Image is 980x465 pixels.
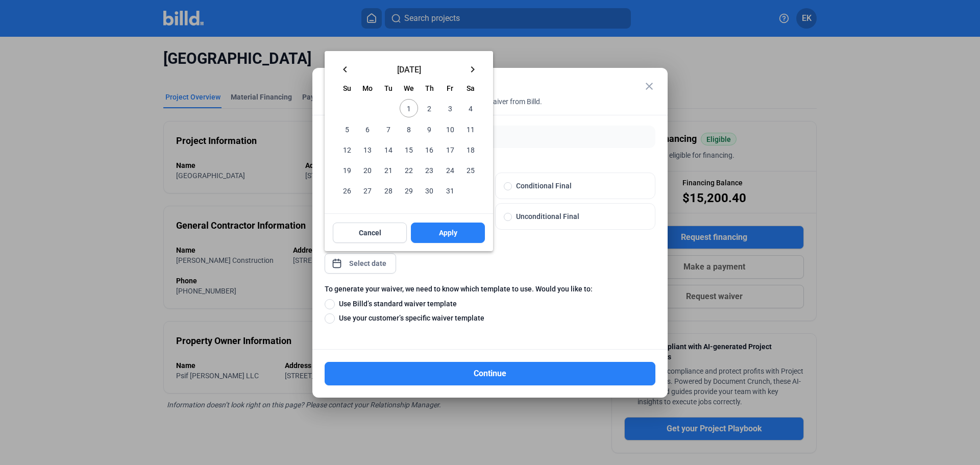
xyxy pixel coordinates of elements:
span: 31 [440,181,459,200]
span: 3 [440,99,459,117]
span: 20 [358,161,377,179]
button: October 7, 2025 [378,118,399,139]
mat-icon: keyboard_arrow_left [339,63,351,76]
span: Mo [362,84,373,92]
span: 18 [461,140,480,159]
span: 25 [461,161,480,179]
span: 22 [400,161,418,179]
button: October 9, 2025 [419,118,439,139]
span: 14 [379,140,398,159]
button: October 15, 2025 [399,139,419,160]
span: 28 [379,181,398,200]
button: October 23, 2025 [419,160,439,180]
span: 2 [420,99,438,117]
button: October 5, 2025 [337,118,357,139]
button: October 14, 2025 [378,139,399,160]
span: We [404,84,414,92]
button: October 21, 2025 [378,160,399,180]
span: 26 [338,181,356,200]
button: October 20, 2025 [357,160,378,180]
span: 10 [440,119,459,138]
span: 23 [420,161,438,179]
button: October 30, 2025 [419,180,439,201]
span: [DATE] [355,65,462,73]
button: October 2, 2025 [419,98,439,118]
span: 29 [400,181,418,200]
span: 15 [400,140,418,159]
button: October 13, 2025 [357,139,378,160]
span: 5 [338,119,356,138]
span: 17 [440,140,459,159]
button: October 17, 2025 [439,139,460,160]
span: 24 [440,161,459,179]
span: 8 [400,119,418,138]
span: 11 [461,119,480,138]
button: October 6, 2025 [357,118,378,139]
button: October 28, 2025 [378,180,399,201]
button: October 25, 2025 [460,160,481,180]
span: Th [425,84,434,92]
span: Tu [384,84,393,92]
mat-icon: keyboard_arrow_right [467,63,479,76]
span: 21 [379,161,398,179]
td: OCT [337,98,399,118]
span: 1 [400,99,418,117]
span: 13 [358,140,377,159]
button: October 3, 2025 [439,98,460,118]
span: Su [343,84,351,92]
button: October 19, 2025 [337,160,357,180]
span: Sa [467,84,475,92]
span: 9 [420,119,438,138]
span: 4 [461,99,480,117]
button: October 4, 2025 [460,98,481,118]
span: 30 [420,181,438,200]
span: 7 [379,119,398,138]
button: October 29, 2025 [399,180,419,201]
span: 19 [338,161,356,179]
button: October 16, 2025 [419,139,439,160]
span: 6 [358,119,377,138]
span: Apply [439,228,457,238]
button: Cancel [333,223,407,243]
button: October 1, 2025 [399,98,419,118]
button: Apply [411,223,485,243]
button: October 10, 2025 [439,118,460,139]
button: October 31, 2025 [439,180,460,201]
button: October 22, 2025 [399,160,419,180]
span: Fr [447,84,453,92]
span: 16 [420,140,438,159]
span: Cancel [359,228,381,238]
button: October 27, 2025 [357,180,378,201]
span: 27 [358,181,377,200]
button: October 8, 2025 [399,118,419,139]
span: 12 [338,140,356,159]
button: October 18, 2025 [460,139,481,160]
button: October 24, 2025 [439,160,460,180]
button: October 11, 2025 [460,118,481,139]
button: October 26, 2025 [337,180,357,201]
button: October 12, 2025 [337,139,357,160]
